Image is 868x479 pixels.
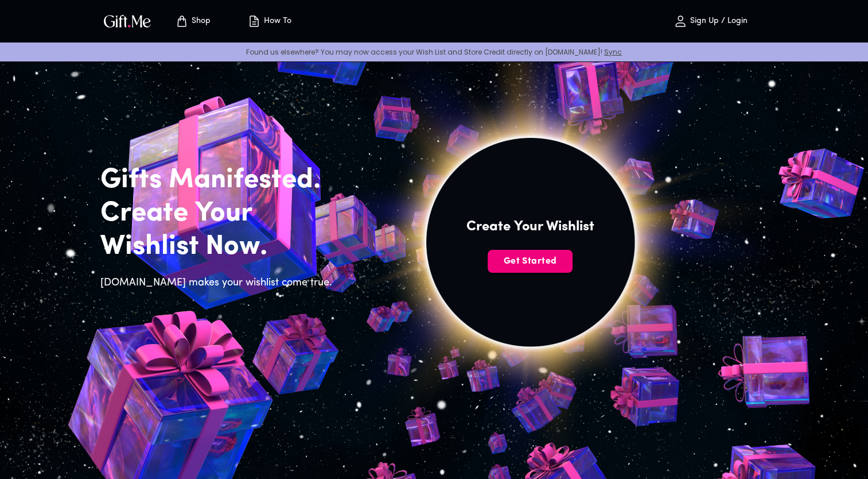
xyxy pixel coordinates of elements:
button: Store page [161,3,224,40]
h2: Wishlist Now. [100,230,339,264]
p: Sign Up / Login [687,17,748,26]
p: Shop [189,17,211,26]
p: Found us elsewhere? You may now access your Wish List and Store Credit directly on [DOMAIN_NAME]! [9,47,859,57]
button: How To [238,3,301,40]
button: Get Started [488,250,573,273]
h6: [DOMAIN_NAME] makes your wishlist come true. [100,275,339,291]
span: Get Started [488,255,573,268]
p: How To [261,17,291,26]
button: Sign Up / Login [653,3,768,40]
button: GiftMe Logo [100,14,154,28]
img: GiftMe Logo [102,13,153,29]
h2: Create Your [100,197,339,230]
a: Sync [604,47,622,57]
h4: Create Your Wishlist [466,218,594,236]
h2: Gifts Manifested. [100,164,339,197]
img: how-to.svg [247,14,261,28]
